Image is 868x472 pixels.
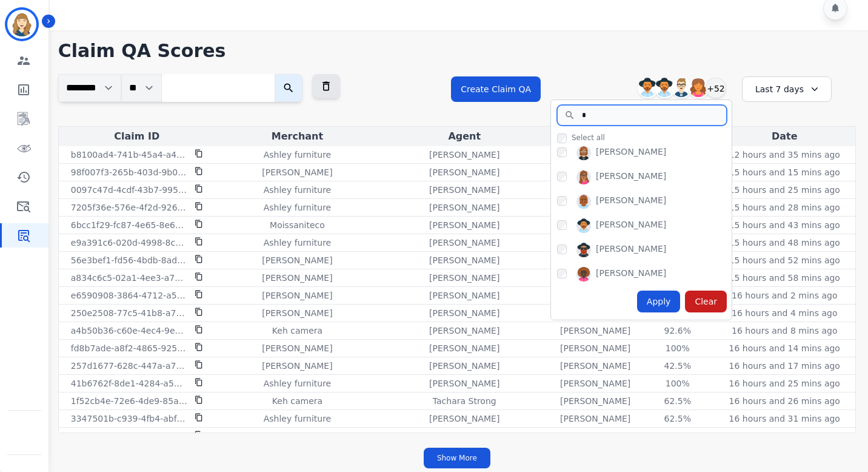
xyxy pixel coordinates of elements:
p: [PERSON_NAME] [560,360,630,372]
p: 16 hours and 31 mins ago [729,413,840,425]
p: 4432f2e4-3e77-42fe-b313-8d6e0bd868b1 [71,430,187,442]
p: 6bcc1f29-fc87-4e65-8e6c-15a07a542dc4 [71,219,187,231]
p: [PERSON_NAME] [560,395,630,407]
p: 16 hours and 26 mins ago [729,395,840,407]
p: [PERSON_NAME] [560,325,630,337]
p: [PERSON_NAME] [429,413,499,425]
p: a834c6c5-02a1-4ee3-a72b-77bc88c48074 [71,272,187,284]
div: 92.6 % [650,325,705,337]
p: Keh camera [272,395,322,407]
p: 16 hours and 8 mins ago [732,325,837,337]
p: 12 hours and 35 mins ago [729,149,840,161]
div: Apply [637,291,681,312]
p: [PERSON_NAME] [429,272,499,284]
p: 15 hours and 43 mins ago [729,219,840,231]
p: 15 hours and 15 mins ago [729,166,840,178]
p: [PERSON_NAME] [429,166,499,178]
p: 250e2508-77c5-41b8-a7ec-603d7479c5b5 [71,307,187,319]
p: [PERSON_NAME] [429,289,499,302]
p: 16 hours and 25 mins ago [729,377,840,389]
p: 1f52cb4e-72e6-4de9-85a4-0bd3b832f7aa [71,395,187,407]
p: [PERSON_NAME] [429,237,499,249]
p: [PERSON_NAME] [262,289,332,302]
span: Select all [572,133,605,143]
p: 16 hours and 14 mins ago [729,342,840,354]
p: Moissaniteco [270,219,325,231]
p: fd8b7ade-a8f2-4865-9257-d67b548e5e0f [71,342,187,354]
p: [PERSON_NAME] [429,342,499,354]
div: [PERSON_NAME] [596,243,666,257]
p: [PERSON_NAME] [262,272,332,284]
p: 15 hours and 48 mins ago [729,237,840,249]
p: [PERSON_NAME] [429,360,499,372]
p: 15 hours and 25 mins ago [729,184,840,196]
div: 62.5 % [650,395,705,407]
p: 15 hours and 52 mins ago [729,254,840,266]
p: 16 hours and 4 mins ago [732,307,837,319]
p: [PERSON_NAME] [262,360,332,372]
div: Merchant [218,129,377,144]
div: +52 [706,78,726,98]
div: 100 % [650,430,705,442]
div: 100 % [650,342,705,354]
p: [PERSON_NAME] [262,342,332,354]
div: [PERSON_NAME] [596,146,666,160]
p: Ashley furniture [264,201,331,214]
div: Date [716,129,853,144]
p: 16 hours and 17 mins ago [729,360,840,372]
p: [PERSON_NAME] [560,377,630,389]
div: [PERSON_NAME] [596,170,666,184]
p: [PERSON_NAME] [429,254,499,266]
p: [PERSON_NAME] [429,184,499,196]
p: [PERSON_NAME] [560,413,630,425]
p: [PERSON_NAME] [560,430,630,442]
p: [PERSON_NAME] [429,219,499,231]
p: Ashley furniture [264,413,331,425]
button: Show More [424,448,490,468]
p: Keh camera [272,325,322,337]
div: 42.5 % [650,360,705,372]
p: 56e3bef1-fd56-4bdb-8ad5-39d7cb7cd41b [71,254,187,266]
div: 100 % [650,377,705,389]
button: Create Claim QA [451,76,541,102]
p: [PERSON_NAME] [429,149,499,161]
h1: Claim QA Scores [58,40,856,62]
p: [PERSON_NAME] [429,325,499,337]
p: 41b6762f-8de1-4284-a555-04eaed9e4295 [71,377,187,389]
p: Ashley furniture [264,377,331,389]
p: [PERSON_NAME] [262,307,332,319]
img: Bordered avatar [7,10,36,39]
p: Tachara Strong [433,395,496,407]
p: 257d1677-628c-447a-a7cf-5a92e2595fd0 [71,360,187,372]
p: a4b50b36-c60e-4ec4-9e15-d2d51388a81f [71,325,187,337]
div: Claim ID [61,129,213,144]
p: 15 hours and 28 mins ago [729,201,840,214]
p: [PERSON_NAME] [429,377,499,389]
p: [PERSON_NAME] [560,342,630,354]
p: [PERSON_NAME] [429,430,499,442]
p: 16 hours and 34 mins ago [729,430,840,442]
p: 3347501b-c939-4fb4-abfd-66d51c7be14a [71,413,187,425]
p: e6590908-3864-4712-a5d5-f6ac6437dc14 [71,289,187,302]
p: Ashley furniture [264,149,331,161]
p: Ashley furniture [264,430,331,442]
div: Clear [685,291,727,312]
p: 98f007f3-265b-403d-9b07-02e0a5ef7586 [71,166,187,178]
div: [PERSON_NAME] [596,194,666,209]
p: [PERSON_NAME] [262,254,332,266]
p: [PERSON_NAME] [429,307,499,319]
p: Ashley furniture [264,184,331,196]
p: 16 hours and 2 mins ago [732,289,837,302]
div: 62.5 % [650,413,705,425]
div: Agent [382,129,547,144]
p: e9a391c6-020d-4998-8cd9-c0b0aa3530a3 [71,237,187,249]
p: b8100ad4-741b-45a4-a4d7-5f668de04e32 [71,149,187,161]
div: Last 7 days [742,76,832,102]
p: 7205f36e-576e-4f2d-926c-da107ac8496d [71,201,187,214]
p: 0097c47d-4cdf-43b7-9952-27ca95893936 [71,184,187,196]
p: Ashley furniture [264,237,331,249]
p: [PERSON_NAME] [262,166,332,178]
p: 15 hours and 58 mins ago [729,272,840,284]
div: [PERSON_NAME] [596,267,666,282]
p: [PERSON_NAME] [429,201,499,214]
